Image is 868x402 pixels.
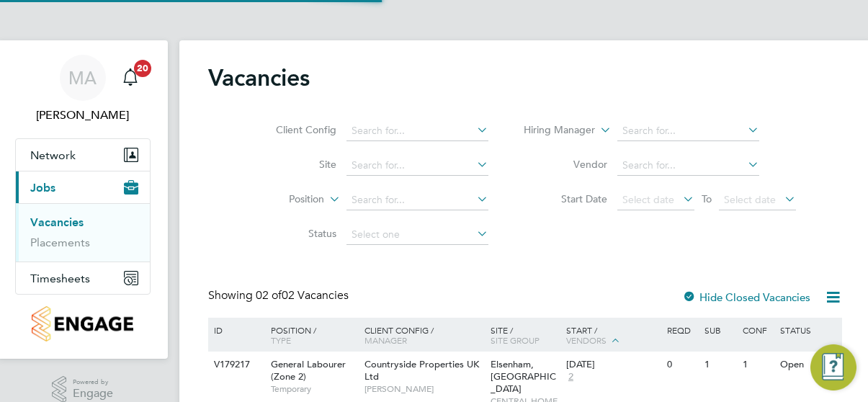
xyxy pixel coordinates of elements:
span: [PERSON_NAME] [364,383,483,395]
span: Vendors [566,334,607,346]
span: Engage [73,388,113,400]
div: V179217 [210,352,261,378]
span: Temporary [271,383,357,395]
div: 1 [701,352,738,378]
span: 02 Vacancies [256,288,349,303]
div: Site / [487,318,563,352]
div: Client Config / [361,318,487,352]
span: Jobs [30,181,55,195]
div: 0 [663,352,701,378]
div: Sub [701,318,738,342]
div: Position / [260,318,361,352]
label: Site [254,158,336,171]
span: Mark Ablett [15,107,151,124]
a: Go to home page [15,306,151,341]
div: Open [777,352,839,378]
div: Start / [563,318,663,354]
a: 20 [116,55,145,101]
h2: Vacancies [208,63,310,92]
span: Powered by [73,376,113,388]
span: Manager [364,334,407,346]
label: Hide Closed Vacancies [682,290,810,304]
input: Select one [346,225,488,245]
div: Status [777,318,839,342]
span: Countryside Properties UK Ltd [364,358,479,383]
div: ID [210,318,261,342]
span: Elsenham, [GEOGRAPHIC_DATA] [491,358,556,395]
span: Network [30,148,76,162]
img: countryside-properties-logo-retina.png [32,306,133,341]
input: Search for... [346,190,488,210]
button: Timesheets [16,262,150,294]
label: Client Config [254,123,336,136]
div: [DATE] [566,359,660,371]
button: Network [16,139,150,171]
span: Type [271,334,291,346]
span: Site Group [491,334,540,346]
input: Search for... [617,121,759,141]
span: To [697,189,716,208]
input: Search for... [346,121,488,141]
div: Reqd [663,318,701,342]
label: Position [241,192,324,207]
a: MA[PERSON_NAME] [15,55,151,124]
div: 1 [739,352,777,378]
a: Vacancies [30,215,84,229]
span: Select date [724,193,776,206]
div: Jobs [16,203,150,262]
label: Status [254,227,336,240]
label: Start Date [524,192,607,205]
label: Vendor [524,158,607,171]
span: 02 of [256,288,282,303]
div: Showing [208,288,352,303]
span: Timesheets [30,272,90,285]
input: Search for... [617,156,759,176]
span: 20 [134,60,151,77]
span: 2 [566,371,576,383]
button: Engage Resource Center [810,344,856,390]
div: Conf [739,318,777,342]
span: General Labourer (Zone 2) [271,358,346,383]
label: Hiring Manager [512,123,595,138]
button: Jobs [16,171,150,203]
a: Placements [30,236,90,249]
input: Search for... [346,156,488,176]
span: Select date [622,193,674,206]
span: MA [68,68,97,87]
